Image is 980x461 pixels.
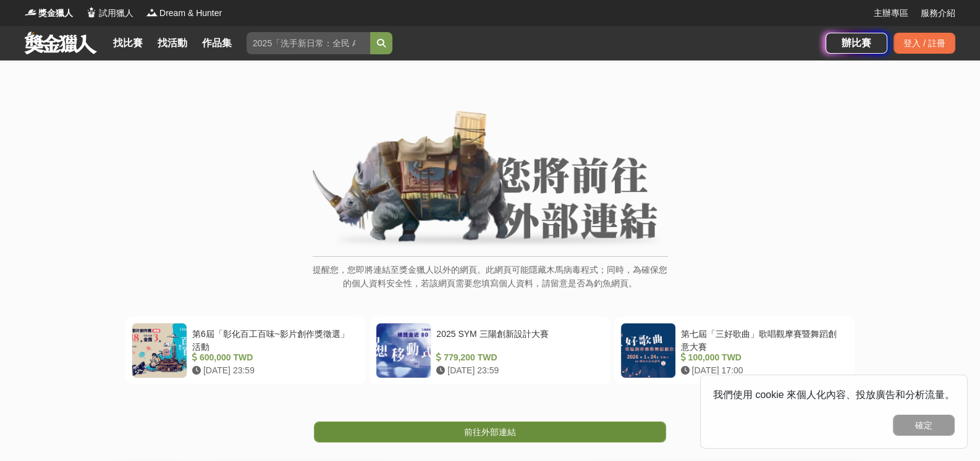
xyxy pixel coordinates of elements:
[713,389,955,400] span: 我們使用 cookie 來個人化內容、投放廣告和分析流量。
[681,351,843,364] div: 100,000 TWD
[153,35,192,52] a: 找活動
[436,351,599,364] div: 779,200 TWD
[370,317,610,384] a: 2025 SYM 三陽創新設計大賽 779,200 TWD [DATE] 23:59
[436,364,599,377] div: [DATE] 23:59
[313,110,668,250] img: External Link Banner
[192,328,355,351] div: 第6屆「彰化百工百味~影片創作獎徵選」活動
[614,317,855,384] a: 第七屆「三好歌曲」歌唱觀摩賽暨舞蹈創意大賽 100,000 TWD [DATE] 17:00
[464,427,516,437] span: 前往外部連結
[436,328,599,351] div: 2025 SYM 三陽創新設計大賽
[874,7,908,20] a: 主辦專區
[159,7,222,20] span: Dream & Hunter
[25,6,37,19] img: Logo
[314,422,666,442] a: 前往外部連結
[313,263,668,303] p: 提醒您，您即將連結至獎金獵人以外的網頁。此網頁可能隱藏木馬病毒程式；同時，為確保您的個人資料安全性，若該網頁需要您填寫個人資料，請留意是否為釣魚網頁。
[85,6,98,19] img: Logo
[197,35,237,52] a: 作品集
[108,35,148,52] a: 找比賽
[99,7,133,20] span: 試用獵人
[681,328,843,351] div: 第七屆「三好歌曲」歌唱觀摩賽暨舞蹈創意大賽
[247,32,370,54] input: 2025「洗手新日常：全民 ALL IN」洗手歌全台徵選
[38,7,73,20] span: 獎金獵人
[893,415,955,436] button: 確定
[192,351,355,364] div: 600,000 TWD
[146,6,158,19] img: Logo
[85,7,133,20] a: Logo試用獵人
[192,364,355,377] div: [DATE] 23:59
[25,7,73,20] a: Logo獎金獵人
[826,33,887,54] a: 辦比賽
[921,7,955,20] a: 服務介紹
[681,364,843,377] div: [DATE] 17:00
[125,317,366,384] a: 第6屆「彰化百工百味~影片創作獎徵選」活動 600,000 TWD [DATE] 23:59
[893,33,955,54] div: 登入 / 註冊
[146,7,222,20] a: LogoDream & Hunter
